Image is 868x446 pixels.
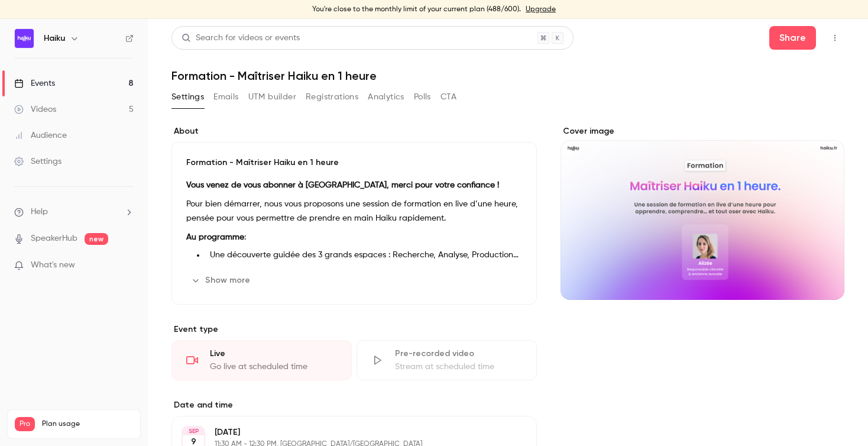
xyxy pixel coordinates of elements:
span: Help [31,206,48,218]
div: Audience [14,130,67,141]
button: CTA [441,88,456,106]
label: Cover image [561,125,844,137]
div: Videos [14,104,56,115]
button: Show more [186,271,257,290]
div: Pre-recorded videoStream at scheduled time [357,340,537,380]
p: Formation - Maîtriser Haiku en 1 heure [186,157,522,169]
div: Pre-recorded video [395,348,522,360]
div: Go live at scheduled time [210,361,337,373]
div: Live [210,348,337,360]
button: UTM builder [248,88,296,106]
p: Event type [171,324,537,335]
div: Stream at scheduled time [395,361,522,373]
label: Date and time [171,399,537,411]
img: Haiku [15,29,34,48]
p: : [186,230,522,244]
label: About [171,125,537,137]
span: What's new [31,259,75,272]
div: Events [14,77,55,89]
button: Registrations [306,88,358,106]
span: new [85,233,108,245]
button: Analytics [368,88,404,106]
p: Pour bien démarrer, nous vous proposons une session de formation en live d’une heure, pensée pour... [186,197,522,225]
li: help-dropdown-opener [14,206,134,218]
div: Search for videos or events [182,32,300,44]
h1: Formation - Maîtriser Haiku en 1 heure [171,69,844,83]
iframe: Noticeable Trigger [119,260,134,271]
a: SpeakerHub [31,232,77,245]
strong: Au programme [186,233,244,241]
a: Upgrade [526,5,556,14]
div: Settings [14,156,61,167]
button: Share [769,26,816,50]
div: SEP [183,427,204,435]
span: Plan usage [42,419,133,429]
li: Une découverte guidée des 3 grands espaces : Recherche, Analyse, Production [205,249,522,261]
button: Emails [213,88,238,106]
div: LiveGo live at scheduled time [171,340,352,380]
section: Cover image [561,125,844,300]
button: Polls [414,88,431,106]
p: [DATE] [215,426,474,438]
h6: Haiku [44,33,65,44]
button: Settings [171,88,204,106]
strong: Vous venez de vous abonner à [GEOGRAPHIC_DATA], merci pour votre confiance ! [186,181,499,189]
span: Pro [15,417,35,431]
